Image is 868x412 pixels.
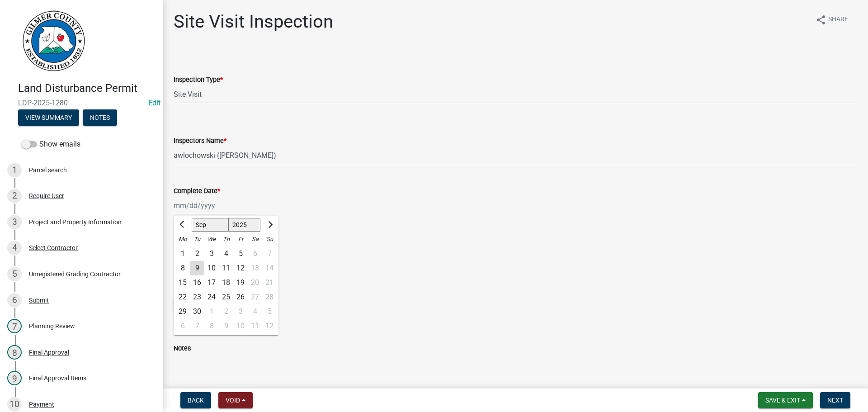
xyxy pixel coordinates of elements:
div: 17 [204,275,219,290]
div: Final Approval [29,349,69,355]
div: Th [219,232,233,246]
div: Su [262,232,277,246]
button: Void [218,392,253,408]
div: 30 [190,304,204,319]
div: 2 [219,304,233,319]
div: Wednesday, September 17, 2025 [204,275,219,290]
div: 23 [190,290,204,304]
div: 15 [175,275,190,290]
div: Wednesday, September 3, 2025 [204,246,219,261]
div: Friday, October 3, 2025 [233,304,248,319]
div: Monday, September 22, 2025 [175,290,190,304]
button: Save & Exit [758,392,813,408]
div: 8 [175,261,190,275]
div: Friday, September 12, 2025 [233,261,248,275]
div: 3 [7,215,22,229]
div: 8 [7,345,22,360]
div: Tu [190,232,204,246]
div: Friday, September 5, 2025 [233,246,248,261]
div: Tuesday, October 7, 2025 [190,319,204,333]
div: 4 [7,241,22,255]
input: mm/dd/yyyy [174,196,256,215]
select: Select year [228,218,261,232]
h4: Land Disturbance Permit [18,82,156,95]
button: Next [820,392,850,408]
div: Unregistered Grading Contractor [29,271,121,277]
span: Share [828,14,848,25]
div: Friday, October 10, 2025 [233,319,248,333]
div: 4 [219,246,233,261]
div: 10 [204,261,219,275]
div: 3 [233,304,248,319]
div: 5 [233,246,248,261]
div: Tuesday, September 2, 2025 [190,246,204,261]
div: Wednesday, October 8, 2025 [204,319,219,333]
button: Next month [264,218,275,232]
button: Previous month [177,218,188,232]
div: 10 [7,397,22,412]
div: Sa [248,232,262,246]
div: 22 [175,290,190,304]
span: Next [827,397,843,404]
button: Back [180,392,211,408]
div: Monday, October 6, 2025 [175,319,190,333]
div: 3 [204,246,219,261]
label: Show emails [22,139,80,150]
div: 16 [190,275,204,290]
img: Gilmer County, Georgia [18,9,86,72]
div: 6 [7,293,22,308]
div: Fr [233,232,248,246]
div: Thursday, October 9, 2025 [219,319,233,333]
label: Notes [174,346,191,352]
div: Tuesday, September 9, 2025 [190,261,204,275]
label: Inspectors Name [174,138,226,144]
div: Thursday, September 25, 2025 [219,290,233,304]
button: View Summary [18,109,79,126]
div: 9 [190,261,204,275]
div: Wednesday, September 24, 2025 [204,290,219,304]
div: 18 [219,275,233,290]
div: 9 [219,319,233,333]
div: Tuesday, September 23, 2025 [190,290,204,304]
div: 1 [7,163,22,177]
div: 29 [175,304,190,319]
div: Monday, September 15, 2025 [175,275,190,290]
div: 9 [7,371,22,385]
div: Thursday, September 18, 2025 [219,275,233,290]
span: Void [226,397,240,404]
div: Monday, September 8, 2025 [175,261,190,275]
div: Thursday, October 2, 2025 [219,304,233,319]
div: Project and Property Information [29,219,122,225]
div: 7 [190,319,204,333]
div: Submit [29,297,49,303]
wm-modal-confirm: Edit Application Number [148,99,160,107]
div: 26 [233,290,248,304]
div: Wednesday, October 1, 2025 [204,304,219,319]
i: share [816,14,826,25]
div: Final Approval Items [29,375,86,381]
span: LDP-2025-1280 [18,99,145,107]
div: 25 [219,290,233,304]
div: 11 [219,261,233,275]
button: shareShare [808,11,855,28]
div: Parcel search [29,167,67,173]
div: Thursday, September 11, 2025 [219,261,233,275]
a: Edit [148,99,160,107]
select: Select month [192,218,228,232]
div: Wednesday, September 10, 2025 [204,261,219,275]
h1: Site Visit Inspection [174,11,333,33]
div: Select Contractor [29,245,78,251]
div: Payment [29,401,54,407]
div: 5 [7,267,22,281]
div: 24 [204,290,219,304]
div: 6 [175,319,190,333]
div: Friday, September 26, 2025 [233,290,248,304]
wm-modal-confirm: Notes [83,114,117,122]
div: Mo [175,232,190,246]
div: 10 [233,319,248,333]
span: Back [188,397,204,404]
div: Monday, September 1, 2025 [175,246,190,261]
div: Require User [29,193,64,199]
div: 12 [233,261,248,275]
span: Save & Exit [765,397,800,404]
